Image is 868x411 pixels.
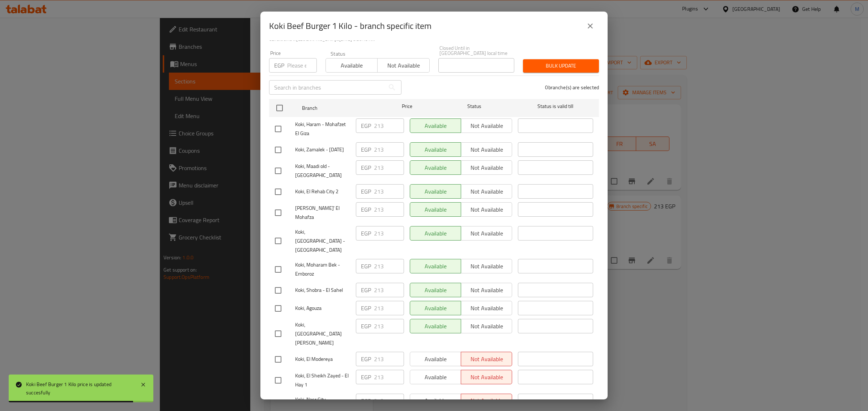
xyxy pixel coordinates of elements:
input: Search in branches [269,80,385,95]
input: Please enter price [374,184,404,199]
span: Koki, Maadi old - [GEOGRAPHIC_DATA] [295,162,350,180]
input: Please enter price [374,259,404,273]
p: EGP [361,187,371,196]
input: Please enter price [374,226,404,241]
span: Koki, El Modereya [295,355,350,364]
span: Not available [380,60,426,71]
span: Koki, El Sheikh Zayed - El Hay 1 [295,371,350,389]
span: Koki, Moharam Bek - Emboroz [295,260,350,278]
p: EGP [361,163,371,172]
input: Please enter price [374,142,404,157]
div: Koki Beef Burger 1 Kilo price is updated succesfully [26,380,133,397]
p: Current time in [GEOGRAPHIC_DATA] is [DATE] 6:36:15 AM [269,36,599,43]
span: Branch [302,104,377,113]
input: Please enter price [374,202,404,217]
h2: Koki Beef Burger 1 Kilo - branch specific item [269,20,431,32]
p: EGP [361,121,371,130]
p: 0 branche(s) are selected [545,84,599,91]
p: EGP [361,373,371,381]
button: close [582,17,599,35]
span: Koki, [GEOGRAPHIC_DATA] - [GEOGRAPHIC_DATA] [295,228,350,255]
button: Not available [377,58,429,73]
span: Koki, [GEOGRAPHIC_DATA][PERSON_NAME] [295,320,350,347]
span: Status [437,102,512,111]
p: EGP [361,286,371,294]
span: Bulk update [529,61,593,70]
input: Please enter price [287,58,317,73]
span: Koki, Agouza [295,304,350,313]
input: Please enter price [374,394,404,408]
p: EGP [361,145,371,154]
p: EGP [361,397,371,405]
p: EGP [361,304,371,312]
span: Available [329,60,375,71]
p: EGP [361,229,371,238]
span: Koki, Zamalek - [DATE] [295,145,350,154]
span: [PERSON_NAME]' El Mohafza [295,204,350,222]
input: Please enter price [374,301,404,315]
p: EGP [361,322,371,330]
span: Status is valid till [518,102,593,111]
input: Please enter price [374,118,404,133]
p: EGP [361,262,371,271]
span: Koki, El Rehab City 2 [295,187,350,196]
button: Available [325,58,378,73]
input: Please enter price [374,160,404,175]
span: Koki, Shobra - El Sahel [295,286,350,295]
button: Bulk update [523,59,599,73]
input: Please enter price [374,370,404,384]
span: Koki, Haram - Mohafzet El Giza [295,120,350,138]
p: EGP [361,355,371,363]
p: EGP [274,61,284,70]
p: EGP [361,205,371,214]
input: Please enter price [374,319,404,333]
span: Price [383,102,431,111]
input: Please enter price [374,352,404,366]
input: Please enter price [374,283,404,297]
